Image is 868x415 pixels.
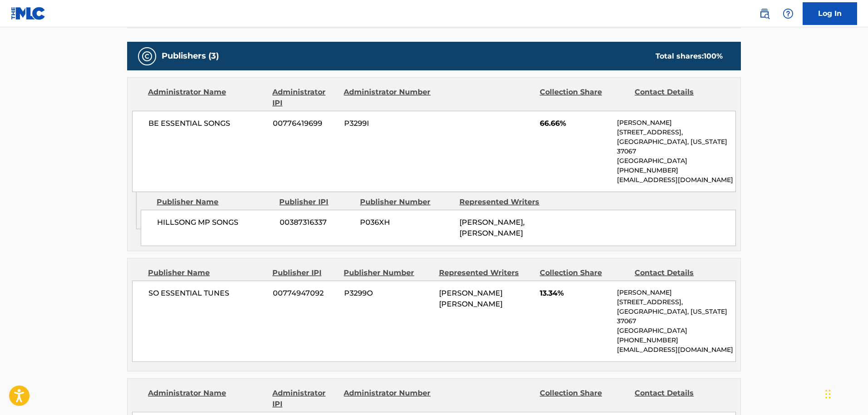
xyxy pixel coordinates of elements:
div: Publisher Name [148,267,266,278]
span: 13.34% [540,288,610,299]
p: [PHONE_NUMBER] [617,336,735,345]
div: Drag [825,380,831,408]
span: 00776419699 [273,118,337,129]
p: [STREET_ADDRESS], [617,128,735,137]
div: Administrator Number [344,388,432,410]
img: Publishers [142,51,153,62]
div: Publisher IPI [272,267,337,278]
p: [PERSON_NAME] [617,118,735,128]
img: search [759,8,770,19]
p: [GEOGRAPHIC_DATA], [US_STATE] 37067 [617,137,735,156]
div: Publisher Name [157,197,272,207]
p: [EMAIL_ADDRESS][DOMAIN_NAME] [617,345,735,355]
span: [PERSON_NAME] [PERSON_NAME] [439,289,503,308]
div: Administrator IPI [272,388,337,410]
div: Represented Writers [439,267,533,278]
div: Contact Details [635,267,723,278]
span: 66.66% [540,118,610,129]
div: Collection Share [540,87,628,109]
div: Represented Writers [459,197,552,207]
div: Collection Share [540,267,628,278]
span: 100 % [704,52,723,60]
div: Publisher Number [344,267,432,278]
div: Publisher IPI [279,197,353,207]
span: P3299I [344,118,432,129]
div: Collection Share [540,388,628,410]
span: P036XH [360,217,453,228]
div: Administrator IPI [272,87,337,109]
p: [GEOGRAPHIC_DATA] [617,156,735,166]
span: HILLSONG MP SONGS [157,217,273,228]
span: 00774947092 [273,288,337,299]
div: Publisher Number [360,197,453,207]
h5: Publishers (3) [162,51,219,61]
span: 00387316337 [280,217,353,228]
div: Contact Details [635,388,723,410]
span: SO ESSENTIAL TUNES [148,288,266,299]
span: P3299O [344,288,432,299]
span: BE ESSENTIAL SONGS [148,118,266,129]
p: [PHONE_NUMBER] [617,166,735,175]
div: Help [779,5,797,23]
img: help [783,8,794,19]
p: [GEOGRAPHIC_DATA], [US_STATE] 37067 [617,307,735,326]
a: Log In [803,2,857,25]
div: Administrator Name [148,388,266,410]
div: Total shares: [656,51,723,62]
p: [PERSON_NAME] [617,288,735,297]
p: [EMAIL_ADDRESS][DOMAIN_NAME] [617,175,735,185]
div: Administrator Number [344,87,432,109]
a: Public Search [755,5,774,23]
div: Administrator Name [148,87,266,109]
span: [PERSON_NAME], [PERSON_NAME] [459,218,525,237]
div: Contact Details [635,87,723,109]
p: [GEOGRAPHIC_DATA] [617,326,735,336]
p: [STREET_ADDRESS], [617,297,735,307]
iframe: Chat Widget [823,371,868,415]
img: MLC Logo [11,7,46,20]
